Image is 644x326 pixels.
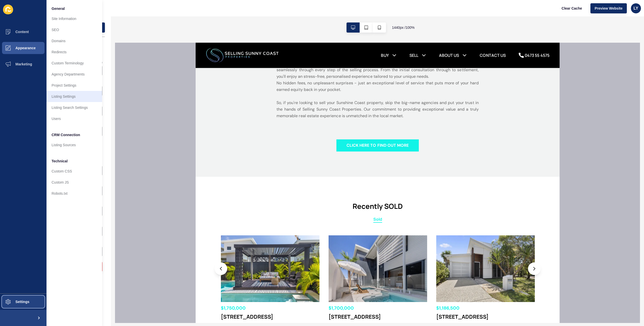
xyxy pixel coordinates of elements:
span: CRM Connection [52,132,80,137]
a: Agency Departments [47,69,102,80]
a: Custom JS [47,177,102,188]
a: Listing Sources [47,139,102,151]
img: Listing image [133,193,232,259]
a: SELL [214,10,223,16]
p: $1,750,000 [25,262,50,268]
span: Clear Cache [562,6,582,11]
a: Listing Search Settings [47,102,102,113]
p: 2 Car [179,280,189,286]
p: 2 Bath [51,280,63,286]
span: 1440 px / 100 % [392,25,415,30]
span: LY [634,6,638,11]
img: Company logo [10,5,83,20]
a: [STREET_ADDRESS] [25,271,78,277]
a: Users [47,113,102,124]
a: Site Information [47,13,102,24]
img: Listing image [241,193,339,259]
img: Listing image [25,193,124,259]
p: 2 Car [72,280,81,286]
a: SEO [47,24,102,35]
a: Redirects [47,46,102,58]
a: Custom Terminology [47,58,102,69]
a: Project Settings [47,80,102,91]
p: 4 Bed [31,280,42,286]
button: Clear Cache [557,3,586,13]
a: CONTACT US [284,10,310,16]
p: $1,186,500 [241,262,264,268]
p: 4 Bed [139,280,150,286]
a: Robots.txt [47,188,102,199]
a: Custom CSS [47,166,102,177]
button: Sold [178,173,187,180]
a: [STREET_ADDRESS] [241,271,293,277]
a: Listing Settings [47,91,102,102]
a: CLICK HERE TO FIND OUT MORE [141,97,223,109]
button: Preview Website [590,3,627,13]
span: General [52,6,65,11]
a: ABOUT US [243,10,263,16]
a: Domains [47,35,102,46]
a: 0473 55 4575 [323,10,354,16]
span: Preview Website [595,6,623,11]
span: Technical [52,159,68,164]
p: $1,700,000 [133,262,158,268]
p: 3 Bed [247,280,257,286]
a: [STREET_ADDRESS] [133,271,185,277]
a: BUY [185,10,193,16]
div: 0473 55 4575 [329,10,354,16]
p: 2 Bath [266,280,278,286]
p: 3 Bath [158,280,170,286]
p: 2 Car [287,280,296,286]
h2: Recently SOLD [78,159,287,167]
